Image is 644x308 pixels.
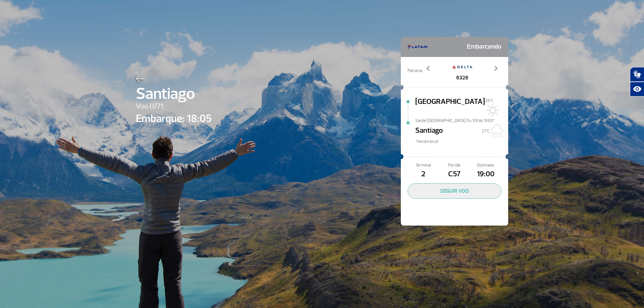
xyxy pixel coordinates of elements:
span: Estimado [470,162,501,169]
span: Embarcando [467,40,501,54]
button: Abrir recursos assistivos. [630,82,644,97]
img: Sol [485,104,498,117]
span: Parceria: [408,68,423,74]
span: Voo 0771 [136,101,212,112]
span: 6326 [452,74,472,82]
span: Embarque: 18:05 [136,111,212,127]
span: Portão [439,162,470,169]
span: C57 [439,169,470,180]
span: [GEOGRAPHIC_DATA] [415,96,485,118]
div: Plugin de acessibilidade da Hand Talk. [630,67,644,97]
span: 19:00 [470,169,501,180]
img: Chuvoso [490,124,503,138]
span: Santiago [136,82,212,106]
span: Sai de [GEOGRAPHIC_DATA] Tu/09 às 19:00* [415,118,508,122]
span: Terminal [408,162,439,169]
span: 28°C [485,98,494,103]
button: SEGUIR VOO [408,183,501,199]
span: 21°C [482,128,490,134]
button: Abrir tradutor de língua de sinais. [630,67,644,82]
span: 2 [408,169,439,180]
span: Santiago [415,125,443,138]
span: *Horáro local [415,138,508,145]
